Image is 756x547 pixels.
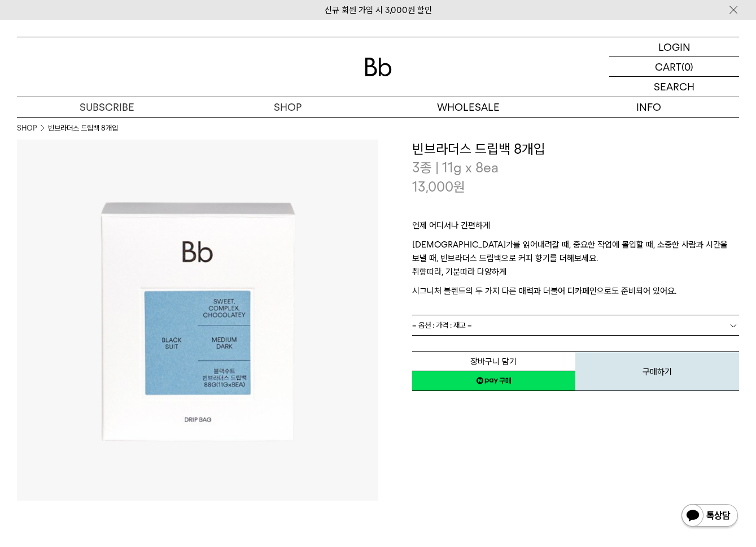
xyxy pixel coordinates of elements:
[658,37,691,57] p: LOGIN
[412,140,740,159] h3: 빈브라더스 드립백 8개입
[412,158,740,177] p: 3종 | 11g x 8ea
[17,140,378,501] img: 빈브라더스 드립백 8개입
[412,177,465,197] p: 13,000
[17,97,198,117] a: SUBSCRIBE
[654,77,694,97] p: SEARCH
[412,265,740,284] p: 취향따라, 기분따라 다양하게
[655,57,681,76] p: CART
[453,179,465,195] span: 원
[558,97,739,117] p: INFO
[412,371,576,391] a: 새창
[412,351,576,371] button: 장바구니 담기
[412,238,740,265] p: [DEMOGRAPHIC_DATA]가를 읽어내려갈 때, 중요한 작업에 몰입할 때, 소중한 사람과 시간을 보낼 때, 빈브라더스 드립백으로 커피 향기를 더해보세요.
[325,5,432,15] a: 신규 회원 가입 시 3,000원 할인
[17,123,37,134] a: SHOP
[609,37,739,57] a: LOGIN
[365,58,392,76] img: 로고
[198,97,378,117] a: SHOP
[575,351,739,391] button: 구매하기
[412,315,472,335] span: = 옵션 : 가격 : 재고 =
[412,284,740,298] p: 시그니처 블렌드의 두 가지 다른 매력과 더불어 디카페인으로도 준비되어 있어요.
[378,97,559,117] p: WHOLESALE
[48,123,118,134] li: 빈브라더스 드립백 8개입
[680,503,739,530] img: 카카오톡 채널 1:1 채팅 버튼
[681,57,693,76] p: (0)
[412,219,740,238] p: 언제 어디서나 간편하게
[609,57,739,77] a: CART (0)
